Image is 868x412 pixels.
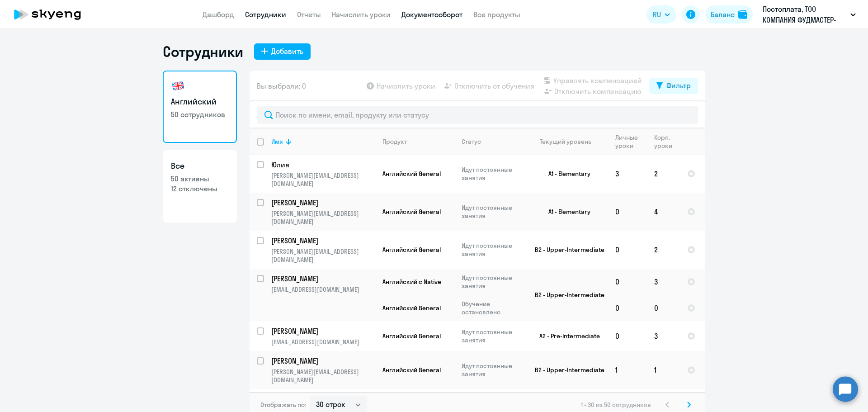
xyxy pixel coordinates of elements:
[171,184,229,194] p: 12 отключены
[705,5,753,24] button: Балансbalance
[171,79,185,93] img: english
[271,209,375,226] p: [PERSON_NAME][EMAIL_ADDRESS][DOMAIN_NAME]
[271,137,283,146] div: Имя
[271,160,373,170] p: Юлия
[647,269,680,295] td: 3
[763,4,847,25] p: Постоплата, ТОО КОМПАНИЯ ФУДМАСТЕР-ТРЭЙД
[171,160,229,172] h3: Все
[711,9,735,20] div: Баланс
[647,351,680,389] td: 1
[666,80,691,91] div: Фильтр
[462,300,524,316] p: Обучение остановлено
[615,133,646,150] div: Личные уроки
[163,71,237,143] a: Английский50 сотрудников
[649,78,698,94] button: Фильтр
[271,137,375,146] div: Имя
[260,401,306,409] span: Отображать по:
[608,193,647,231] td: 0
[531,137,608,146] div: Текущий уровень
[473,10,520,19] a: Все продукты
[382,332,441,340] span: Английский General
[171,96,229,108] h3: Английский
[271,236,375,246] a: [PERSON_NAME]
[271,274,373,284] p: [PERSON_NAME]
[245,10,286,19] a: Сотрудники
[271,198,373,208] p: [PERSON_NAME]
[271,368,375,384] p: [PERSON_NAME][EMAIL_ADDRESS][DOMAIN_NAME]
[462,204,524,220] p: Идут постоянные занятия
[382,304,441,312] span: Английский General
[524,351,608,389] td: B2 - Upper-Intermediate
[271,356,373,366] p: [PERSON_NAME]
[608,155,647,193] td: 3
[524,321,608,351] td: A2 - Pre-Intermediate
[382,137,407,146] div: Продукт
[271,198,375,208] a: [PERSON_NAME]
[647,193,680,231] td: 4
[462,242,524,258] p: Идут постоянные занятия
[332,10,391,19] a: Начислить уроки
[462,328,524,344] p: Идут постоянные занятия
[171,174,229,184] p: 50 активны
[257,81,306,91] span: Вы выбрали: 0
[647,321,680,351] td: 3
[382,246,441,254] span: Английский General
[462,166,524,182] p: Идут постоянные занятия
[203,10,234,19] a: Дашборд
[382,208,441,216] span: Английский General
[647,155,680,193] td: 2
[581,401,651,409] span: 1 - 30 из 50 сотрудников
[647,295,680,321] td: 0
[271,247,375,264] p: [PERSON_NAME][EMAIL_ADDRESS][DOMAIN_NAME]
[297,10,321,19] a: Отчеты
[646,5,676,24] button: RU
[401,10,462,19] a: Документооборот
[271,46,303,57] div: Добавить
[271,326,373,336] p: [PERSON_NAME]
[524,269,608,321] td: B2 - Upper-Intermediate
[271,160,375,170] a: Юлия
[653,9,661,20] span: RU
[271,326,375,336] a: [PERSON_NAME]
[654,133,679,150] div: Корп. уроки
[608,295,647,321] td: 0
[382,366,441,374] span: Английский General
[462,274,524,290] p: Идут постоянные занятия
[608,231,647,269] td: 0
[738,10,747,19] img: balance
[524,155,608,193] td: A1 - Elementary
[254,43,311,60] button: Добавить
[608,321,647,351] td: 0
[540,137,591,146] div: Текущий уровень
[271,236,373,246] p: [PERSON_NAME]
[462,362,524,378] p: Идут постоянные занятия
[271,285,375,294] p: [EMAIL_ADDRESS][DOMAIN_NAME]
[758,4,860,25] button: Постоплата, ТОО КОМПАНИЯ ФУДМАСТЕР-ТРЭЙД
[257,106,698,124] input: Поиск по имени, email, продукту или статусу
[171,109,229,119] p: 50 сотрудников
[524,231,608,269] td: B2 - Upper-Intermediate
[271,274,375,284] a: [PERSON_NAME]
[271,356,375,366] a: [PERSON_NAME]
[163,43,243,61] h1: Сотрудники
[462,137,481,146] div: Статус
[382,278,441,286] span: Английский с Native
[382,170,441,178] span: Английский General
[271,338,375,346] p: [EMAIL_ADDRESS][DOMAIN_NAME]
[163,150,237,223] a: Все50 активны12 отключены
[524,193,608,231] td: A1 - Elementary
[608,351,647,389] td: 1
[647,231,680,269] td: 2
[608,269,647,295] td: 0
[271,171,375,188] p: [PERSON_NAME][EMAIL_ADDRESS][DOMAIN_NAME]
